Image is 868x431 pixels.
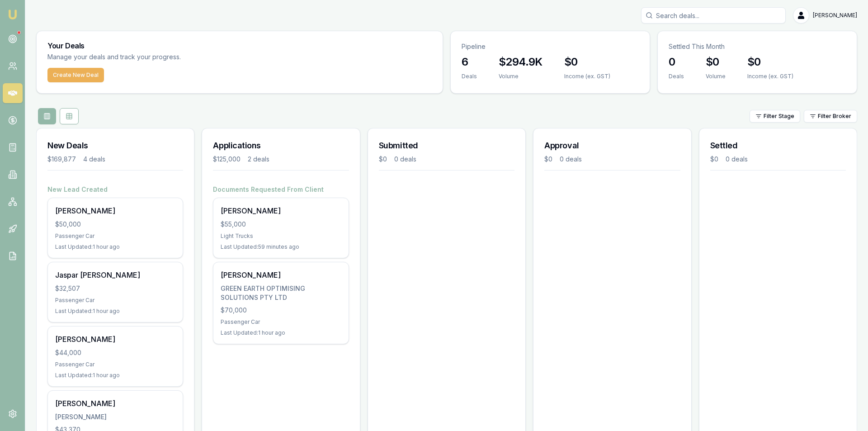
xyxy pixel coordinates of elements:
button: Filter Broker [804,110,857,123]
div: [PERSON_NAME] [55,334,175,345]
div: Volume [706,73,726,80]
div: Last Updated: 1 hour ago [55,372,175,379]
img: emu-icon-u.png [7,9,18,20]
div: Passenger Car [55,232,175,240]
button: Filter Stage [750,110,800,123]
div: [PERSON_NAME] [221,270,341,280]
h3: Submitted [379,139,514,152]
div: 2 deals [248,155,269,164]
div: [PERSON_NAME] [55,398,175,409]
div: $44,000 [55,348,175,357]
div: 0 deals [726,155,748,164]
div: $0 [544,155,552,164]
h3: $294.9K [499,55,542,69]
h3: Approval [544,139,680,152]
p: Settled This Month [669,42,846,51]
h3: $0 [747,55,793,69]
div: Last Updated: 59 minutes ago [221,243,341,251]
div: Last Updated: 1 hour ago [55,308,175,315]
div: [PERSON_NAME] [55,412,175,422]
p: Manage your deals and track your progress. [47,52,279,62]
span: [PERSON_NAME] [813,12,857,19]
h3: New Deals [47,139,183,152]
div: Income (ex. GST) [564,73,610,80]
h3: Applications [213,139,349,152]
button: Create New Deal [47,68,104,82]
h4: New Lead Created [47,185,183,194]
div: [PERSON_NAME] [221,205,341,216]
h3: $0 [564,55,610,69]
div: Income (ex. GST) [747,73,793,80]
div: $125,000 [213,155,241,164]
div: Last Updated: 1 hour ago [221,329,341,336]
div: Last Updated: 1 hour ago [55,243,175,251]
div: Deals [462,73,477,80]
div: 0 deals [394,155,416,164]
h3: Settled [710,139,846,152]
div: $169,877 [47,155,76,164]
div: $0 [379,155,387,164]
div: $55,000 [221,220,341,229]
div: 0 deals [560,155,582,164]
div: Volume [499,73,542,80]
div: $32,507 [55,284,175,293]
h3: $0 [706,55,726,69]
span: Filter Stage [764,113,794,120]
div: Passenger Car [55,361,175,368]
p: Pipeline [462,42,639,51]
div: Passenger Car [55,297,175,304]
div: [PERSON_NAME] [55,205,175,216]
div: GREEN EARTH OPTIMISING SOLUTIONS PTY LTD [221,284,341,302]
h4: Documents Requested From Client [213,185,349,194]
h3: 0 [669,55,684,69]
div: Deals [669,73,684,80]
div: 4 deals [83,155,105,164]
div: Passenger Car [221,318,341,326]
span: Filter Broker [818,113,851,120]
div: Light Trucks [221,232,341,240]
div: Jaspar [PERSON_NAME] [55,270,175,280]
h3: 6 [462,55,477,69]
div: $0 [710,155,718,164]
h3: Your Deals [47,42,432,49]
div: $70,000 [221,306,341,315]
input: Search deals [641,7,786,24]
div: $50,000 [55,220,175,229]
